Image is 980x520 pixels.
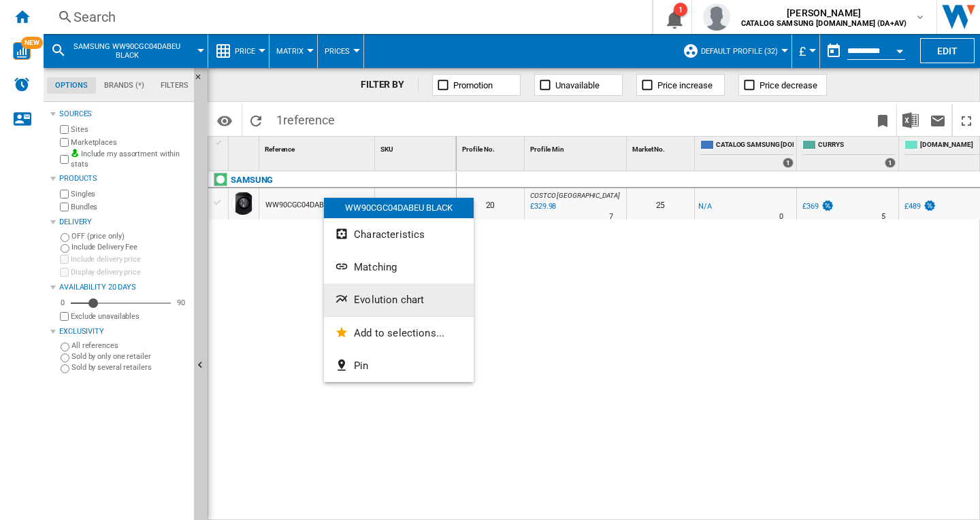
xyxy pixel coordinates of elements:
[324,218,474,251] button: Characteristics
[324,198,474,218] div: WW90CGC04DABEU BLACK
[354,228,425,241] span: Characteristics
[354,294,424,306] span: Evolution chart
[354,261,397,273] span: Matching
[324,251,474,283] button: Matching
[354,360,368,372] span: Pin
[324,349,474,382] button: Pin...
[324,317,474,349] button: Add to selections...
[324,283,474,316] button: Evolution chart
[354,327,444,339] span: Add to selections...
